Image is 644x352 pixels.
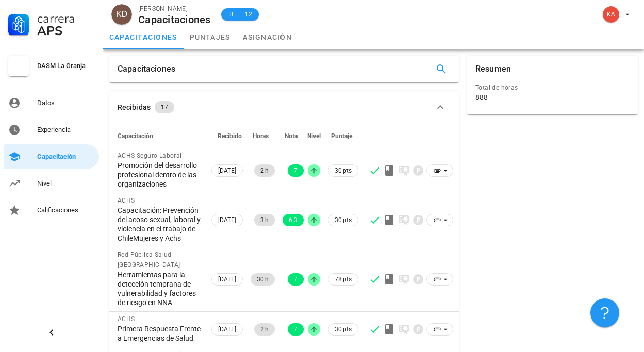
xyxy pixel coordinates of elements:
[294,164,298,177] span: 7
[260,214,269,226] span: 3 h
[109,124,209,148] th: Capacitación
[37,126,95,134] div: Experiencia
[37,62,95,70] div: DASM La Granja
[335,215,352,225] span: 30 pts
[603,6,619,23] div: avatar
[37,99,95,107] div: Datos
[184,25,237,49] a: puntajes
[294,323,298,336] span: 7
[118,270,201,307] div: Herramientas para la detección temprana de vulnerabilidad y factores de riesgo en NNA
[277,124,306,148] th: Nota
[103,25,184,49] a: capacitaciones
[4,91,99,115] a: Datos
[37,153,95,161] div: Capacitación
[118,102,151,113] div: Recibidas
[335,165,352,176] span: 30 pts
[294,273,298,286] span: 7
[37,25,95,37] div: APS
[209,124,245,148] th: Recibido
[218,165,236,176] span: [DATE]
[4,118,99,142] a: Experiencia
[118,206,201,243] div: Capacitación: Prevención del acoso sexual, laboral y violencia en el trabajo de ChileMujeres y Achs
[37,206,95,214] div: Calificaciones
[218,324,236,335] span: [DATE]
[237,25,299,49] a: asignación
[118,56,175,82] div: Capacitaciones
[257,273,269,286] span: 30 h
[335,324,352,334] span: 30 pts
[322,124,360,148] th: Puntaje
[227,9,236,20] span: B
[306,124,322,148] th: Nivel
[475,93,488,102] div: 888
[118,152,182,159] span: ACHS Seguro Laboral
[4,144,99,169] a: Capacitación
[4,171,99,196] a: Nivel
[218,274,236,285] span: [DATE]
[260,323,269,336] span: 2 h
[109,91,459,124] button: Recibidas 17
[118,197,135,204] span: ACHS
[285,132,298,140] span: Nota
[307,132,321,140] span: Nivel
[118,161,201,189] div: Promoción del desarrollo profesional dentro de las organizaciones
[37,12,95,25] div: Carrera
[118,324,201,343] div: Primera Respuesta Frente a Emergencias de Salud
[475,56,511,82] div: Resumen
[118,132,153,140] span: Capacitación
[331,132,352,140] span: Puntaje
[161,101,168,113] span: 17
[289,214,298,226] span: 6.3
[218,214,236,226] span: [DATE]
[118,315,135,323] span: ACHS
[218,132,242,140] span: Recibido
[244,9,253,20] span: 12
[111,4,132,25] div: avatar
[138,4,211,14] div: [PERSON_NAME]
[4,198,99,223] a: Calificaciones
[138,14,211,25] div: Capacitaciones
[118,251,180,269] span: Red Pública Salud [GEOGRAPHIC_DATA]
[245,124,277,148] th: Horas
[260,164,269,177] span: 2 h
[116,4,127,25] span: KD
[253,132,269,140] span: Horas
[475,82,630,93] div: Total de horas
[335,274,352,284] span: 78 pts
[37,179,95,188] div: Nivel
